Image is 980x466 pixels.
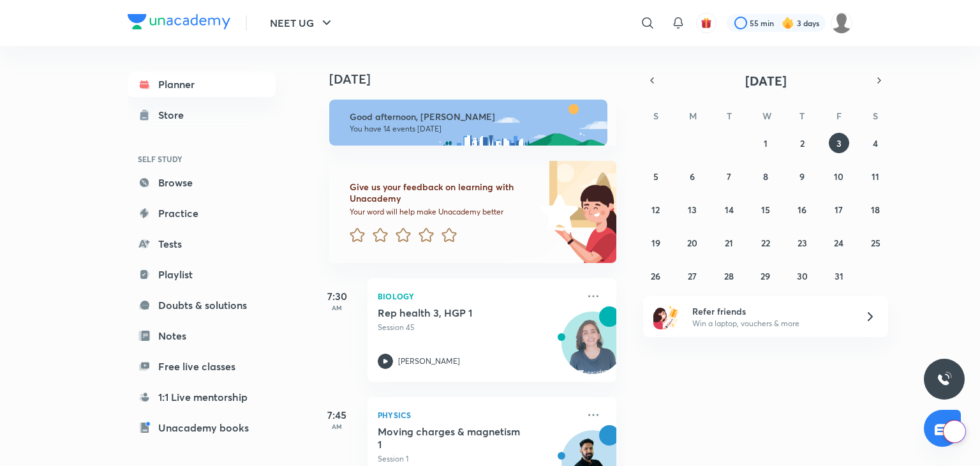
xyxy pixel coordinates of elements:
abbr: October 22, 2025 [761,237,770,249]
p: Win a laptop, vouchers & more [692,318,849,329]
img: Sakshi [831,12,852,34]
img: referral [653,304,679,329]
a: Company Logo [128,14,230,33]
button: October 29, 2025 [755,266,776,286]
h6: Give us your feedback on learning with Unacademy [350,181,536,204]
a: Free live classes [128,354,276,379]
button: October 24, 2025 [829,232,849,253]
abbr: October 17, 2025 [835,204,843,216]
button: October 25, 2025 [865,232,886,253]
button: October 8, 2025 [755,166,776,186]
abbr: October 13, 2025 [688,204,697,216]
abbr: October 29, 2025 [761,270,770,282]
h5: 7:30 [311,289,362,304]
button: October 1, 2025 [755,133,776,153]
abbr: October 4, 2025 [873,137,878,149]
p: Session 1 [378,453,578,465]
button: October 20, 2025 [682,232,702,253]
a: Tests [128,231,276,257]
button: October 18, 2025 [865,199,886,220]
abbr: Sunday [653,110,658,122]
button: October 6, 2025 [682,166,702,186]
abbr: October 20, 2025 [687,237,697,249]
h5: 7:45 [311,407,362,423]
a: Planner [128,71,276,97]
button: October 13, 2025 [682,199,702,220]
abbr: Monday [689,110,697,122]
button: October 21, 2025 [719,232,739,253]
p: Your word will help make Unacademy better [350,207,536,217]
button: October 9, 2025 [792,166,812,186]
abbr: October 6, 2025 [690,170,695,183]
button: October 4, 2025 [865,133,886,153]
img: afternoon [329,100,607,146]
a: Playlist [128,262,276,287]
a: Notes [128,323,276,349]
h6: Good afternoon, [PERSON_NAME] [350,111,596,123]
button: October 19, 2025 [646,232,666,253]
abbr: Wednesday [762,110,771,122]
h5: Rep health 3, HGP 1 [378,306,537,319]
a: Browse [128,170,276,195]
img: ttu [937,372,952,387]
button: October 17, 2025 [829,199,849,220]
button: October 11, 2025 [865,166,886,186]
abbr: Thursday [799,110,805,122]
abbr: October 12, 2025 [651,204,660,216]
button: October 2, 2025 [792,133,812,153]
abbr: October 10, 2025 [834,170,843,183]
button: October 23, 2025 [792,232,812,253]
abbr: Saturday [873,110,878,122]
button: October 12, 2025 [646,199,666,220]
button: NEET UG [262,10,342,36]
abbr: October 16, 2025 [798,204,806,216]
abbr: October 18, 2025 [871,204,880,216]
button: October 15, 2025 [755,199,776,220]
abbr: October 3, 2025 [836,137,842,149]
img: feedback_image [497,161,616,263]
p: You have 14 events [DATE] [350,124,596,134]
abbr: October 24, 2025 [834,237,843,249]
abbr: October 1, 2025 [764,137,768,149]
abbr: Friday [836,110,842,122]
img: avatar [701,17,712,29]
abbr: October 2, 2025 [800,137,805,149]
abbr: October 30, 2025 [797,270,808,282]
abbr: October 21, 2025 [725,237,733,249]
p: Session 45 [378,322,578,333]
a: Doubts & solutions [128,292,276,318]
button: October 14, 2025 [719,199,739,220]
button: October 30, 2025 [792,266,812,286]
button: avatar [696,13,716,33]
abbr: October 5, 2025 [653,170,658,183]
abbr: October 23, 2025 [798,237,807,249]
p: Physics [378,407,578,423]
button: October 5, 2025 [646,166,666,186]
button: October 26, 2025 [646,266,666,286]
button: October 27, 2025 [682,266,702,286]
a: Practice [128,200,276,226]
abbr: October 27, 2025 [688,270,697,282]
abbr: October 25, 2025 [871,237,880,249]
a: 1:1 Live mentorship [128,384,276,410]
h4: [DATE] [329,71,629,87]
abbr: October 19, 2025 [651,237,660,249]
abbr: October 9, 2025 [799,170,805,183]
h6: SELF STUDY [128,148,276,170]
img: Company Logo [128,14,230,29]
abbr: October 11, 2025 [872,170,879,183]
button: October 10, 2025 [829,166,849,186]
button: October 16, 2025 [792,199,812,220]
abbr: October 28, 2025 [724,270,734,282]
button: October 22, 2025 [755,232,776,253]
h5: Moving charges & magnetism 1 [378,425,537,451]
h6: Refer friends [692,304,849,318]
p: [PERSON_NAME] [398,356,460,367]
button: October 28, 2025 [719,266,739,286]
abbr: October 8, 2025 [763,170,768,183]
button: October 3, 2025 [829,133,849,153]
img: Avatar [562,319,623,380]
abbr: October 14, 2025 [725,204,734,216]
abbr: October 31, 2025 [835,270,843,282]
abbr: Tuesday [727,110,732,122]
